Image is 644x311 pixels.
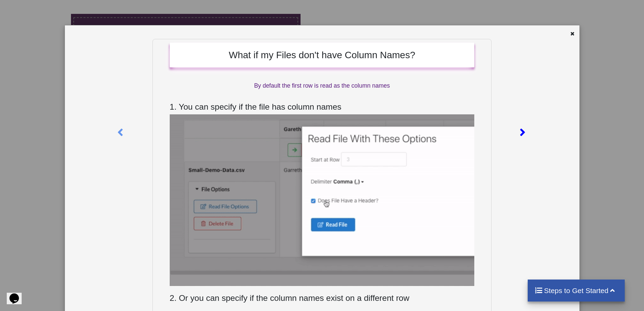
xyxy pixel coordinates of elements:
p: By default the first row is read as the column names [170,82,474,90]
h2: What if my Files don't have Column Names? [176,49,468,61]
h3: 2. Or you can specify if the column names exist on a different row [170,293,474,303]
h3: 1. You can specify if the file has column names [170,102,474,112]
iframe: chat widget [7,284,28,304]
img: append no column names [170,114,474,286]
h4: Steps to Get Started [534,286,618,295]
